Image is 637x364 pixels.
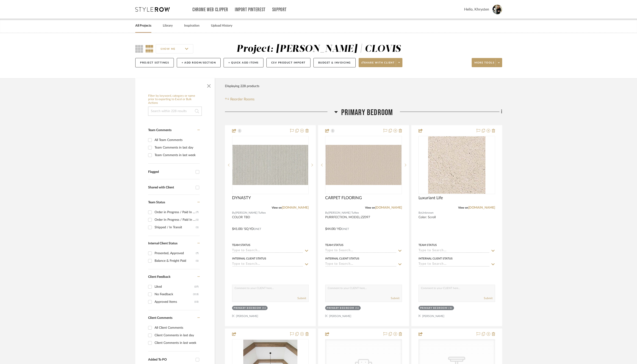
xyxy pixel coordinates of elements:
div: Internal Client Status [232,256,266,261]
input: Type to Search… [232,262,303,267]
div: Added To PO [148,358,193,362]
div: Team Comments in last week [155,152,199,159]
input: Search within 228 results [148,107,202,116]
span: By [325,211,328,215]
button: Submit [391,296,399,300]
input: Type to Search… [325,262,396,267]
div: (7) [196,250,199,257]
span: Hello, Khrysten [464,7,489,12]
div: All Client Comments [155,324,199,331]
span: Reorder Rooms [230,97,255,102]
a: Import Pinterest [235,8,266,12]
button: Close [204,80,213,90]
span: By [232,211,235,215]
img: DYNASTY [233,145,308,185]
a: [DOMAIN_NAME] [468,206,495,209]
a: Chrome Web Clipper [192,8,228,12]
div: Team Status [232,243,250,247]
div: (37) [194,283,199,290]
button: CSV Product Import [266,58,310,67]
span: Luxuriant Life [418,196,443,201]
div: Team Comments in last day [155,144,199,151]
img: Luxuriant Life [428,136,485,194]
div: Primary Bedroom [420,306,448,310]
div: Client Comments in last week [155,339,199,347]
div: (1) [355,306,359,310]
div: Team Status [325,243,343,247]
a: Upload History [211,23,232,29]
span: By [418,211,422,215]
span: Unknown [422,211,434,215]
div: Internal Client Status [325,256,359,261]
a: Library [163,23,173,29]
div: No Feedback [155,291,193,298]
span: Internal Client Status [148,242,177,245]
div: Client Comments in last day [155,332,199,339]
div: (1) [262,306,266,310]
input: Type to Search… [325,249,396,253]
button: More tools [472,58,502,67]
span: Primary Bedroom [341,108,393,118]
div: (15) [194,298,199,306]
span: CARPET FLOORING [325,196,362,201]
a: All Projects [135,23,151,29]
span: Team Status [148,201,165,204]
span: Share with client [361,61,395,68]
button: Submit [297,296,306,300]
div: (113) [193,291,199,298]
span: [PERSON_NAME] Tuftex [328,211,359,215]
div: Displaying 228 products [225,82,259,91]
div: Presented, Approved [155,250,196,257]
div: Shipped / In Transit [155,224,196,231]
div: Flagged [148,170,193,174]
a: [DOMAIN_NAME] [375,206,402,209]
input: Type to Search… [418,262,490,267]
h6: Filter by keyword, category or name prior to exporting to Excel or Bulk Actions [148,94,202,105]
button: + Add Room/Section [177,58,221,67]
input: Type to Search… [418,249,490,253]
img: CARPET FLOORING [326,145,401,185]
button: Project Settings [135,58,174,67]
button: + Quick Add Items [224,58,263,67]
div: Primary Bedroom [327,306,354,310]
div: All Team Comments [155,136,199,144]
div: Team Status [418,243,437,247]
img: avatar [493,5,502,14]
span: View on [272,206,282,209]
input: Type to Search… [232,249,303,253]
span: View on [458,206,468,209]
div: (1) [196,224,199,231]
div: Order in Progress / Paid In Full / Freight Due to Ship [155,209,196,216]
div: (1) [196,216,199,223]
a: [DOMAIN_NAME] [282,206,309,209]
div: Liked [155,283,194,290]
button: Submit [484,296,493,300]
div: Balance & Freight Paid [155,257,196,265]
span: Client Feedback [148,275,170,279]
span: Client Comments [148,316,172,320]
span: More tools [474,61,494,68]
div: Project: [PERSON_NAME] | CLOVIS [236,44,401,54]
div: Shared with Client [148,186,193,190]
div: Primary Bedroom [234,306,261,310]
span: DYNASTY [232,196,251,201]
div: Approved Items [155,298,194,306]
div: (1) [196,257,199,265]
button: Budget & Invoicing [313,58,356,67]
a: Support [272,8,287,12]
div: (1) [449,306,452,310]
span: View on [365,206,375,209]
div: Order In Progress / Paid In Full w/ Freight, No Balance due [155,216,196,223]
div: Internal Client Status [418,256,453,261]
span: [PERSON_NAME] Tuftex [235,211,266,215]
button: Reorder Rooms [225,97,255,102]
a: Inspiration [184,23,199,29]
div: (7) [196,209,199,216]
button: Share with client [359,58,403,67]
span: Team Comments [148,129,172,132]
